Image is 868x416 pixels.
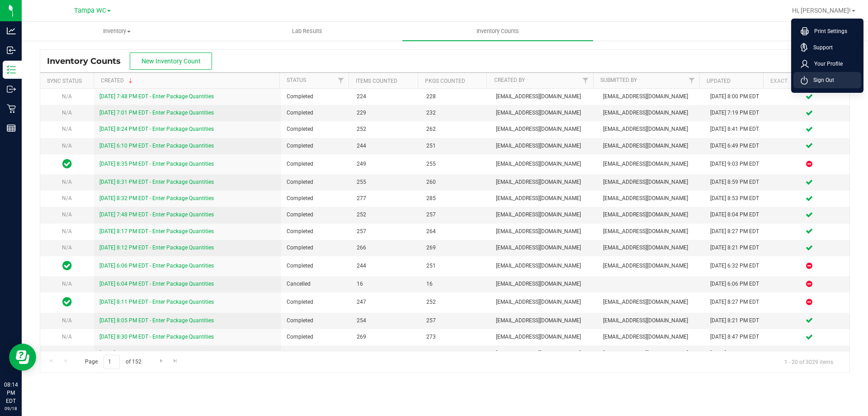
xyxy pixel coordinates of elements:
[62,281,72,287] span: N/A
[99,317,214,324] a: [DATE] 8:05 PM EDT - Enter Package Quantities
[357,280,415,288] span: 16
[357,210,415,219] span: 252
[426,109,485,117] span: 232
[287,298,345,306] span: Completed
[212,22,402,41] a: Lab Results
[22,27,212,35] span: Inventory
[287,142,345,150] span: Completed
[496,227,592,236] span: [EMAIL_ADDRESS][DOMAIN_NAME]
[74,7,106,14] span: Tampa WC
[62,126,72,132] span: N/A
[287,316,345,325] span: Completed
[707,78,731,84] a: Updated
[808,76,834,85] span: Sign Out
[99,334,214,340] a: [DATE] 8:30 PM EDT - Enter Package Quantities
[425,78,465,84] a: Pkgs Counted
[710,194,764,203] div: [DATE] 8:53 PM EDT
[496,194,592,203] span: [EMAIL_ADDRESS][DOMAIN_NAME]
[426,178,485,186] span: 260
[426,194,485,203] span: 285
[710,244,764,252] div: [DATE] 8:21 PM EDT
[809,59,843,68] span: Your Profile
[426,210,485,219] span: 257
[357,262,415,270] span: 244
[808,43,833,52] span: Support
[426,160,485,168] span: 255
[62,195,72,201] span: N/A
[62,179,72,185] span: N/A
[287,349,345,358] span: Completed
[710,349,764,358] div: [DATE] 8:23 PM EDT
[101,77,134,84] a: Created
[62,211,72,218] span: N/A
[494,77,525,83] a: Created By
[99,195,214,201] a: [DATE] 8:32 PM EDT - Enter Package Quantities
[496,125,592,134] span: [EMAIL_ADDRESS][DOMAIN_NAME]
[7,104,16,113] inline-svg: Retail
[7,65,16,74] inline-svg: Inventory
[357,244,415,252] span: 266
[99,143,214,149] a: [DATE] 6:10 PM EDT - Enter Package Quantities
[603,210,699,219] span: [EMAIL_ADDRESS][DOMAIN_NAME]
[99,350,214,356] a: [DATE] 8:06 PM EDT - Enter Package Quantities
[142,57,201,65] span: New Inventory Count
[99,110,214,116] a: [DATE] 7:01 PM EDT - Enter Package Quantities
[287,244,345,252] span: Completed
[710,125,764,134] div: [DATE] 8:41 PM EDT
[426,227,485,236] span: 264
[130,53,212,70] button: New Inventory Count
[62,259,72,272] span: In Sync
[99,126,214,132] a: [DATE] 8:24 PM EDT - Enter Package Quantities
[7,46,16,55] inline-svg: Inbound
[62,158,72,170] span: In Sync
[62,317,72,324] span: N/A
[603,125,699,134] span: [EMAIL_ADDRESS][DOMAIN_NAME]
[496,316,592,325] span: [EMAIL_ADDRESS][DOMAIN_NAME]
[357,109,415,117] span: 229
[62,143,72,149] span: N/A
[426,262,485,270] span: 251
[496,349,592,358] span: [EMAIL_ADDRESS][DOMAIN_NAME]
[793,72,861,88] li: Sign Out
[287,160,345,168] span: Completed
[426,333,485,341] span: 273
[710,178,764,186] div: [DATE] 8:59 PM EDT
[62,228,72,234] span: N/A
[287,227,345,236] span: Completed
[710,298,764,306] div: [DATE] 8:27 PM EDT
[62,93,72,100] span: N/A
[99,281,214,287] a: [DATE] 6:04 PM EDT - Enter Package Quantities
[496,210,592,219] span: [EMAIL_ADDRESS][DOMAIN_NAME]
[287,125,345,134] span: Completed
[603,333,699,341] span: [EMAIL_ADDRESS][DOMAIN_NAME]
[710,333,764,341] div: [DATE] 8:47 PM EDT
[287,280,345,288] span: Cancelled
[710,280,764,288] div: [DATE] 6:06 PM EDT
[47,78,82,84] a: Sync Status
[287,194,345,203] span: Completed
[809,27,847,36] span: Print Settings
[357,194,415,203] span: 277
[763,73,843,89] th: Exact
[287,210,345,219] span: Completed
[62,350,72,356] span: N/A
[99,161,214,167] a: [DATE] 8:35 PM EDT - Enter Package Quantities
[496,92,592,101] span: [EMAIL_ADDRESS][DOMAIN_NAME]
[710,160,764,168] div: [DATE] 9:03 PM EDT
[710,142,764,150] div: [DATE] 6:49 PM EDT
[4,381,18,405] p: 08:14 PM EDT
[357,298,415,306] span: 247
[710,227,764,236] div: [DATE] 8:27 PM EDT
[603,160,699,168] span: [EMAIL_ADDRESS][DOMAIN_NAME]
[496,160,592,168] span: [EMAIL_ADDRESS][DOMAIN_NAME]
[777,355,840,368] span: 1 - 20 of 3029 items
[496,142,592,150] span: [EMAIL_ADDRESS][DOMAIN_NAME]
[801,43,858,52] a: Support
[4,405,18,412] p: 09/18
[7,124,16,133] inline-svg: Reports
[426,298,485,306] span: 252
[426,142,485,150] span: 251
[426,280,485,288] span: 16
[603,349,699,358] span: [EMAIL_ADDRESS][DOMAIN_NAME]
[280,27,335,35] span: Lab Results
